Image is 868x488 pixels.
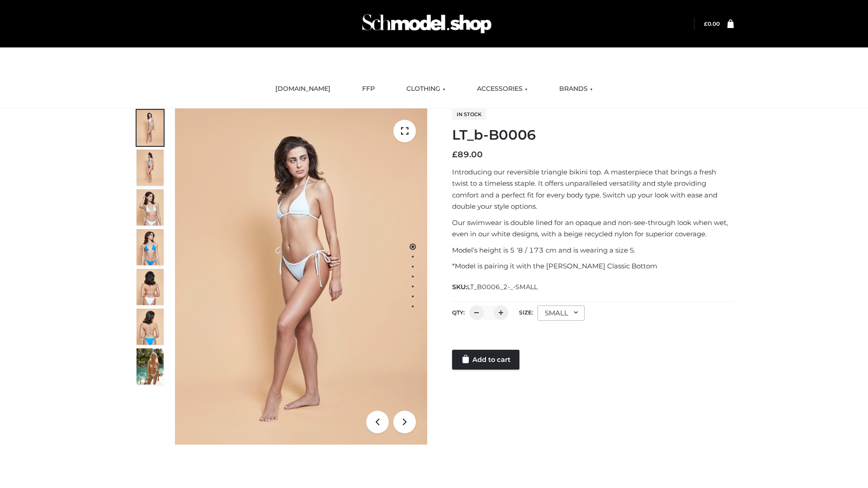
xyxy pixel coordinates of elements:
[137,229,164,265] img: ArielClassicBikiniTop_CloudNine_AzureSky_OW114ECO_4-scaled.jpg
[452,350,519,370] a: Add to cart
[538,305,585,321] div: SMALL
[137,189,164,225] img: ArielClassicBikiniTop_CloudNine_AzureSky_OW114ECO_3-scaled.jpg
[137,348,164,385] img: Arieltop_CloudNine_AzureSky2.jpg
[452,282,538,292] span: SKU:
[452,260,734,272] p: *Model is pairing it with the [PERSON_NAME] Classic Bottom
[359,6,495,42] img: Schmodel Admin 964
[137,110,164,146] img: ArielClassicBikiniTop_CloudNine_AzureSky_OW114ECO_1-scaled.jpg
[467,283,538,291] span: LT_B0006_2-_-SMALL
[452,217,734,240] p: Our swimwear is double lined for an opaque and non-see-through look when wet, even in our white d...
[400,79,452,99] a: CLOTHING
[355,79,382,99] a: FFP
[175,108,427,445] img: ArielClassicBikiniTop_CloudNine_AzureSky_OW114ECO_1
[269,79,337,99] a: [DOMAIN_NAME]
[452,244,734,256] p: Model’s height is 5 ‘8 / 173 cm and is wearing a size S.
[552,79,599,99] a: BRANDS
[452,150,483,160] bdi: 89.00
[452,166,734,212] p: Introducing our reversible triangle bikini top. A masterpiece that brings a fresh twist to a time...
[452,150,458,160] span: £
[137,269,164,305] img: ArielClassicBikiniTop_CloudNine_AzureSky_OW114ECO_7-scaled.jpg
[137,309,164,345] img: ArielClassicBikiniTop_CloudNine_AzureSky_OW114ECO_8-scaled.jpg
[452,109,486,120] span: In stock
[704,20,720,27] a: £0.00
[704,20,720,27] bdi: 0.00
[452,127,734,143] h1: LT_b-B0006
[452,309,465,316] label: QTY:
[519,309,533,316] label: Size:
[704,20,708,27] span: £
[470,79,534,99] a: ACCESSORIES
[137,150,164,186] img: ArielClassicBikiniTop_CloudNine_AzureSky_OW114ECO_2-scaled.jpg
